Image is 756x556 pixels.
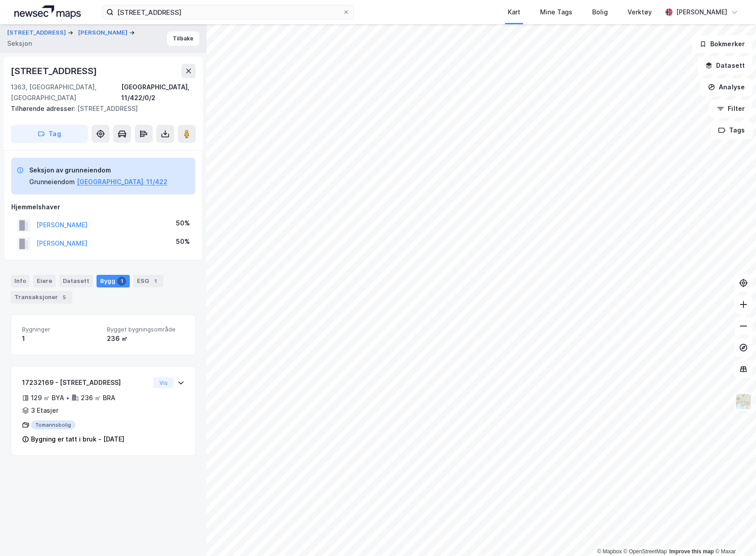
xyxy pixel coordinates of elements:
div: Bolig [592,7,608,18]
div: [STREET_ADDRESS] [11,103,189,114]
div: Bygning er tatt i bruk - [DATE] [31,434,124,445]
div: 1 [151,277,160,286]
div: [PERSON_NAME] [676,7,727,18]
div: 5 [60,293,69,302]
a: Mapbox [597,548,622,555]
div: Seksjon av grunneiendom [29,165,167,176]
div: 17232169 - [STREET_ADDRESS] [22,377,150,388]
div: Transaksjoner [11,291,72,304]
span: Tilhørende adresser: [11,105,77,112]
div: 1 [22,333,100,344]
div: Kart [508,7,520,18]
button: Filter [709,100,752,118]
div: Grunneiendom [29,177,75,187]
button: Vis [154,377,174,388]
a: OpenStreetMap [624,548,667,555]
div: Eiere [33,275,56,287]
input: Søk på adresse, matrikkel, gårdeiere, leietakere eller personer [114,5,343,19]
div: 236 ㎡ [107,333,185,344]
button: [PERSON_NAME] [78,28,129,37]
div: 3 Etasjer [31,405,58,416]
button: Analyse [700,78,752,96]
div: [GEOGRAPHIC_DATA], 11/422/0/2 [121,82,196,103]
span: Bygget bygningsområde [107,326,185,333]
div: 129 ㎡ BYA [31,393,64,403]
button: Bokmerker [692,35,752,53]
div: • [66,394,70,402]
div: 1 [117,277,126,286]
span: Bygninger [22,326,100,333]
img: logo.a4113a55bc3d86da70a041830d287a7e.svg [14,5,81,19]
div: 236 ㎡ BRA [81,393,115,403]
div: Datasett [59,275,93,287]
a: Improve this map [669,548,714,555]
div: Kontrollprogram for chat [711,513,756,556]
div: ESG [133,275,163,287]
div: [STREET_ADDRESS] [11,64,99,78]
div: 50% [176,236,190,247]
div: Hjemmelshaver [11,202,195,212]
button: [STREET_ADDRESS] [7,28,68,37]
button: Tilbake [167,31,199,46]
div: Seksjon [7,38,32,49]
div: 1363, [GEOGRAPHIC_DATA], [GEOGRAPHIC_DATA] [11,82,121,103]
button: Datasett [698,57,752,75]
div: Info [11,275,30,287]
button: [GEOGRAPHIC_DATA], 11/422 [77,177,167,187]
div: Bygg [97,275,130,287]
img: Z [735,393,752,410]
button: Tag [11,125,88,143]
button: Tags [711,121,752,139]
div: Mine Tags [540,7,572,18]
iframe: Chat Widget [711,513,756,556]
div: 50% [176,218,190,229]
div: Verktøy [628,7,652,18]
